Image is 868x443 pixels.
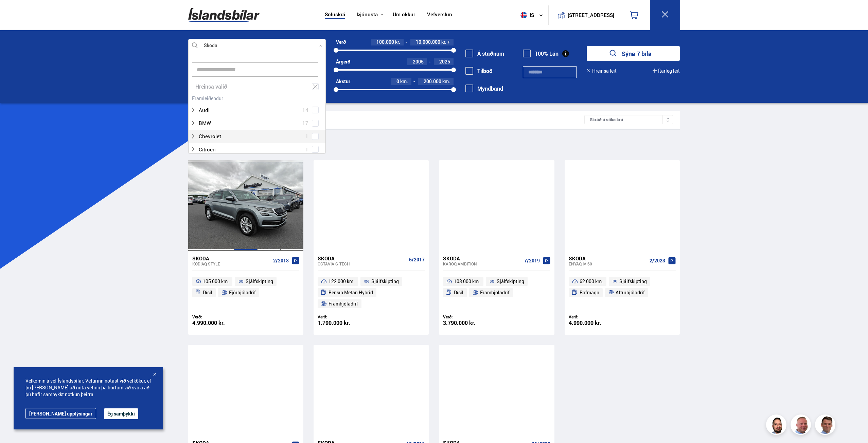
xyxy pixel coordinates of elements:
[393,12,415,19] a: Um okkur
[189,80,325,93] div: Hreinsa valið
[336,59,350,64] div: Árgerð
[454,277,480,285] span: 103 000 km.
[195,116,585,123] div: Leitarniðurstöður 7 bílar
[336,39,346,45] div: Verð
[518,12,535,18] span: is
[246,277,273,285] span: Sjálfskipting
[25,408,96,419] a: [PERSON_NAME] upplýsingar
[376,39,394,45] span: 100.000
[192,261,270,266] div: Kodiaq STYLE
[480,289,510,297] span: Framhjóladrif
[192,320,246,326] div: 4.990.000 kr.
[427,12,452,19] a: Vefverslun
[203,277,229,285] span: 105 000 km.
[318,255,406,261] div: Skoda
[650,258,665,263] span: 2/2023
[524,258,540,263] span: 7/2019
[400,79,408,84] span: km.
[443,320,497,326] div: 3.790.000 kr.
[329,277,355,285] span: 122 000 km.
[443,261,521,266] div: Karoq AMBITION
[443,314,497,319] div: Verð:
[816,416,836,436] img: FbJEzSuNWCJXmdc-.webp
[792,416,812,436] img: siFngHWaQ9KaOqBr.png
[203,289,212,297] span: Dísil
[767,416,787,436] img: nhp88E3Fdnt1Opn2.png
[424,78,441,85] span: 200.000
[318,261,406,266] div: Octavia G-TECH
[584,115,673,124] div: Skráð á söluskrá
[565,251,680,335] a: Skoda Enyaq iV 60 2/2023 62 000 km. Sjálfskipting Rafmagn Afturhjóladrif Verð: 4.990.000 kr.
[569,261,647,266] div: Enyaq iV 60
[497,277,524,285] span: Sjálfskipting
[318,320,371,326] div: 1.790.000 kr.
[5,3,26,23] button: Open LiveChat chat widget
[580,289,599,297] span: Rafmagn
[520,12,527,18] img: svg+xml;base64,PHN2ZyB4bWxucz0iaHR0cDovL3d3dy53My5vcmcvMjAwMC9zdmciIHdpZHRoPSI1MTIiIGhlaWdodD0iNT...
[552,5,618,25] a: [STREET_ADDRESS]
[305,145,308,154] span: 1
[325,12,345,19] a: Söluskrá
[454,289,463,297] span: Dísil
[396,78,399,85] span: 0
[104,408,138,419] button: Ég samþykki
[619,277,647,285] span: Sjálfskipting
[409,257,425,262] span: 6/2017
[569,314,622,319] div: Verð:
[229,289,256,297] span: Fjórhjóladrif
[580,277,603,285] span: 62 000 km.
[371,277,399,285] span: Sjálfskipting
[465,86,503,92] label: Myndband
[569,320,622,326] div: 4.990.000 kr.
[439,251,554,335] a: Skoda Karoq AMBITION 7/2019 103 000 km. Sjálfskipting Dísil Framhjóladrif Verð: 3.790.000 kr.
[273,258,289,263] span: 2/2018
[570,12,612,18] button: [STREET_ADDRESS]
[587,46,680,61] button: Sýna 7 bíla
[523,51,559,57] label: 100% Lán
[329,289,373,297] span: Bensín Metan Hybrid
[653,68,680,74] button: Ítarleg leit
[518,5,548,25] button: is
[329,300,358,308] span: Framhjóladrif
[192,314,246,319] div: Verð:
[336,79,350,84] div: Akstur
[318,314,371,319] div: Verð:
[441,39,446,45] span: kr.
[302,118,308,128] span: 17
[188,4,260,26] img: G0Ugv5HjCgRt.svg
[25,377,151,398] span: Velkomin á vef Íslandsbílar. Vefurinn notast við vefkökur, ef þú [PERSON_NAME] að nota vefinn þá ...
[439,58,450,65] span: 2025
[413,58,424,65] span: 2005
[416,39,440,45] span: 10.000.000
[314,251,429,335] a: Skoda Octavia G-TECH 6/2017 122 000 km. Sjálfskipting Bensín Metan Hybrid Framhjóladrif Verð: 1.7...
[616,289,645,297] span: Afturhjóladrif
[447,39,450,45] span: +
[442,79,450,84] span: km.
[443,255,521,261] div: Skoda
[188,251,303,335] a: Skoda Kodiaq STYLE 2/2018 105 000 km. Sjálfskipting Dísil Fjórhjóladrif Verð: 4.990.000 kr.
[395,39,400,45] span: kr.
[587,68,617,74] button: Hreinsa leit
[357,12,378,18] button: Þjónusta
[465,68,493,74] label: Tilboð
[465,51,504,57] label: Á staðnum
[192,255,270,261] div: Skoda
[305,131,308,141] span: 1
[302,105,308,115] span: 14
[569,255,647,261] div: Skoda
